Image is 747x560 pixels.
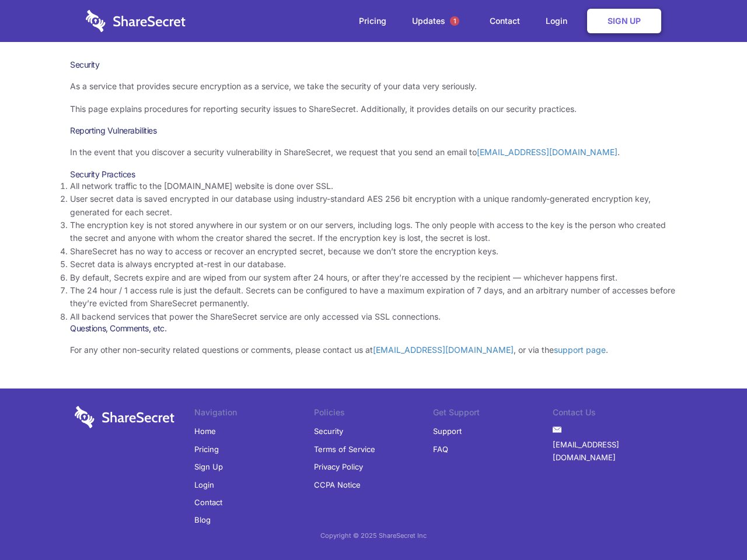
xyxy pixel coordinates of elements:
[587,9,661,33] a: Sign Up
[70,344,677,356] p: For any other non-security related questions or comments, please contact us at , or via the .
[314,476,361,494] a: CCPA Notice
[347,3,398,39] a: Pricing
[373,345,514,355] a: [EMAIL_ADDRESS][DOMAIN_NAME]
[194,422,216,440] a: Home
[194,440,219,458] a: Pricing
[194,511,211,528] a: Blog
[70,323,677,334] h3: Questions, Comments, etc.
[478,3,532,39] a: Contact
[70,103,677,116] p: This page explains procedures for reporting security issues to ShareSecret. Additionally, it prov...
[70,125,677,136] h3: Reporting Vulnerabilities
[70,80,677,93] p: As a service that provides secure encryption as a service, we take the security of your data very...
[75,406,174,428] img: logo-wordmark-white-trans-d4663122ce5f474addd5e946df7df03e33cb6a1c49d2221995e7729f52c070b2.svg
[314,422,343,440] a: Security
[194,476,214,494] a: Login
[194,494,222,511] a: Contact
[70,219,677,245] li: The encryption key is not stored anywhere in our system or on our servers, including logs. The on...
[194,458,223,475] a: Sign Up
[314,406,434,422] li: Policies
[534,3,585,39] a: Login
[70,258,677,271] li: Secret data is always encrypted at-rest in our database.
[70,60,677,70] h1: Security
[70,310,677,323] li: All backend services that power the ShareSecret service are only accessed via SSL connections.
[433,422,462,440] a: Support
[554,345,606,355] a: support page
[433,440,448,458] a: FAQ
[553,436,672,467] a: [EMAIL_ADDRESS][DOMAIN_NAME]
[194,406,314,422] li: Navigation
[553,406,672,422] li: Contact Us
[70,180,677,192] li: All network traffic to the [DOMAIN_NAME] website is done over SSL.
[433,406,553,422] li: Get Support
[70,271,677,284] li: By default, Secrets expire and are wiped from our system after 24 hours, or after they’re accesse...
[70,245,677,258] li: ShareSecret has no way to access or recover an encrypted secret, because we don’t store the encry...
[450,16,459,26] span: 1
[477,147,617,157] a: [EMAIL_ADDRESS][DOMAIN_NAME]
[314,440,375,458] a: Terms of Service
[70,284,677,310] li: The 24 hour / 1 access rule is just the default. Secrets can be configured to have a maximum expi...
[70,146,677,159] p: In the event that you discover a security vulnerability in ShareSecret, we request that you send ...
[70,169,677,180] h3: Security Practices
[86,10,186,32] img: logo-wordmark-white-trans-d4663122ce5f474addd5e946df7df03e33cb6a1c49d2221995e7729f52c070b2.svg
[314,458,363,475] a: Privacy Policy
[70,192,677,219] li: User secret data is saved encrypted in our database using industry-standard AES 256 bit encryptio...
